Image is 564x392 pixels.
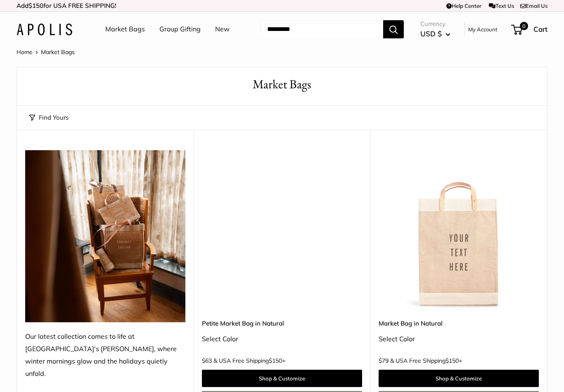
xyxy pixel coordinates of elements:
button: Search [383,20,404,38]
a: Help Center [446,2,481,9]
div: Our latest collection comes to life at [GEOGRAPHIC_DATA]'s [PERSON_NAME], where winter mornings g... [25,331,185,380]
div: Select Color [379,333,539,345]
span: $150 [28,2,43,9]
span: Cart [533,25,547,33]
span: $79 [379,357,389,364]
span: & USA Free Shipping + [213,358,285,364]
a: Home [17,48,33,56]
a: My Account [468,24,498,34]
img: Apolis [17,24,72,35]
h1: Market Bags [29,76,535,93]
a: 0 Cart [512,23,547,36]
a: New [215,23,230,35]
a: Market Bag in NaturalMarket Bag in Natural [379,150,539,310]
span: Currency [420,18,450,30]
nav: Breadcrumb [17,47,75,57]
span: USD $ [420,29,442,38]
span: & USA Free Shipping + [390,358,462,364]
a: Email Us [520,2,547,9]
a: Market Bags [105,23,145,35]
button: USD $ [420,27,450,40]
span: 0 [520,22,528,30]
a: Shop & Customize [379,370,539,387]
div: Select Color [202,333,362,345]
a: Petite Market Bag in NaturalPetite Market Bag in Natural [202,150,362,310]
a: Text Us [489,2,514,9]
a: Petite Market Bag in Natural [202,319,362,328]
input: Search... [261,20,383,38]
span: $150 [446,357,459,364]
img: Market Bag in Natural [379,150,539,310]
a: Market Bag in Natural [379,319,539,328]
span: Market Bags [41,48,75,56]
span: $150 [269,357,282,364]
a: Shop & Customize [202,370,362,387]
a: Group Gifting [159,23,201,35]
button: Find Yours [29,112,69,123]
span: $63 [202,357,212,364]
img: Our latest collection comes to life at UK's Estelle Manor, where winter mornings glow and the hol... [25,150,185,322]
